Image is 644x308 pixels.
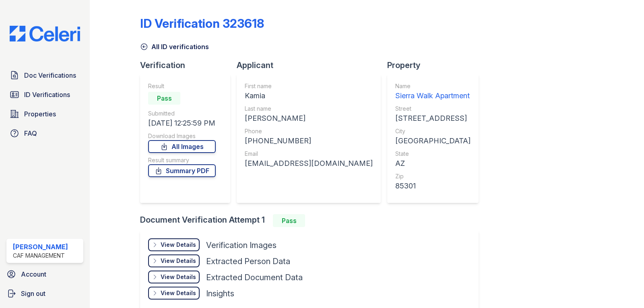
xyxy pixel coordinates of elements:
[206,240,277,251] div: Verification Images
[610,276,636,300] iframe: chat widget
[24,128,37,138] span: FAQ
[395,180,471,192] div: 85301
[148,118,216,129] div: [DATE] 12:25:59 PM
[395,113,471,124] div: [STREET_ADDRESS]
[3,26,87,41] img: CE_Logo_Blue-a8612792a0a2168367f1c8372b55b34899dd931a85d93a1a3d3e32e68fde9ad4.png
[245,82,373,90] div: First name
[245,113,373,124] div: [PERSON_NAME]
[387,60,485,71] div: Property
[6,67,83,83] a: Doc Verifications
[24,70,76,80] span: Doc Verifications
[140,214,485,227] div: Document Verification Attempt 1
[395,158,471,169] div: AZ
[395,82,471,101] a: Name Sierra Walk Apartment
[13,252,68,260] div: CAF Management
[21,269,46,279] span: Account
[245,105,373,113] div: Last name
[245,150,373,158] div: Email
[6,87,83,103] a: ID Verifications
[161,289,196,297] div: View Details
[395,90,471,101] div: Sierra Walk Apartment
[395,82,471,90] div: Name
[395,105,471,113] div: Street
[140,16,264,31] div: ID Verification 323618
[13,242,68,252] div: [PERSON_NAME]
[206,256,290,267] div: Extracted Person Data
[3,266,87,282] a: Account
[395,150,471,158] div: State
[395,172,471,180] div: Zip
[148,92,180,105] div: Pass
[161,273,196,281] div: View Details
[161,257,196,265] div: View Details
[395,135,471,147] div: [GEOGRAPHIC_DATA]
[245,90,373,101] div: Kamia
[206,288,234,299] div: Insights
[148,110,216,118] div: Submitted
[140,42,209,52] a: All ID verifications
[245,127,373,135] div: Phone
[148,156,216,164] div: Result summary
[148,132,216,140] div: Download Images
[6,125,83,141] a: FAQ
[3,285,87,302] a: Sign out
[140,60,237,71] div: Verification
[237,60,387,71] div: Applicant
[148,82,216,90] div: Result
[24,90,70,99] span: ID Verifications
[148,164,216,177] a: Summary PDF
[24,109,56,119] span: Properties
[395,127,471,135] div: City
[245,135,373,147] div: [PHONE_NUMBER]
[273,214,305,227] div: Pass
[161,241,196,249] div: View Details
[245,158,373,169] div: [EMAIL_ADDRESS][DOMAIN_NAME]
[148,140,216,153] a: All Images
[21,289,45,298] span: Sign out
[206,272,303,283] div: Extracted Document Data
[6,106,83,122] a: Properties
